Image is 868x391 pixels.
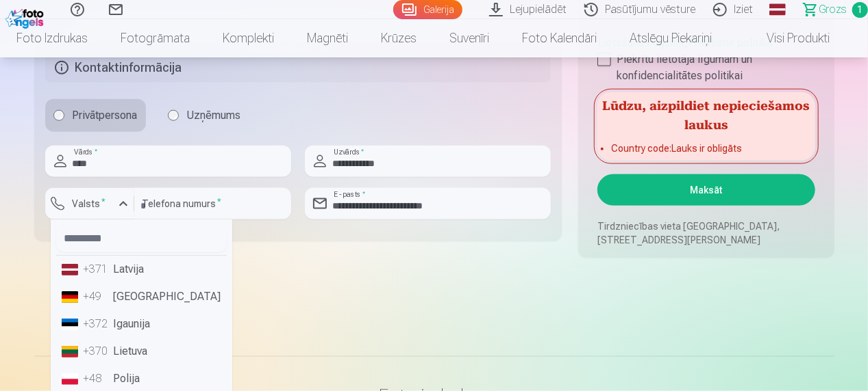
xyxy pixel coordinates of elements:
[160,99,249,132] label: Uzņēmums
[613,19,728,57] a: Atslēgu piekariņi
[45,99,146,132] label: Privātpersona
[5,5,47,29] img: /fa1
[597,92,815,136] h5: Lūdzu, aizpildiet nepieciešamos laukus
[56,283,227,310] li: [GEOGRAPHIC_DATA]
[84,316,111,332] div: +372
[84,288,111,305] div: +49
[819,1,847,18] span: Grozs
[56,256,227,283] li: Latvija
[56,338,227,365] li: Lietuva
[597,51,815,84] label: Piekrītu lietotāja līgumam un konfidencialitātes politikai
[45,188,134,219] button: Valsts*
[168,110,179,121] input: Uzņēmums
[53,110,64,121] input: Privātpersona
[84,370,111,387] div: +48
[364,19,433,57] a: Krūzes
[611,141,801,155] li: Country code : Lauks ir obligāts
[56,310,227,338] li: Igaunija
[45,219,134,230] div: Lauks ir obligāts
[852,2,868,18] span: 1
[84,261,111,278] div: +371
[506,19,613,57] a: Foto kalendāri
[597,174,815,206] button: Maksāt
[433,19,506,57] a: Suvenīri
[84,343,111,360] div: +370
[290,19,364,57] a: Magnēti
[67,197,112,211] label: Valsts
[728,19,846,57] a: Visi produkti
[597,219,815,247] p: Tirdzniecības vieta [GEOGRAPHIC_DATA], [STREET_ADDRESS][PERSON_NAME]
[104,19,206,57] a: Fotogrāmata
[206,19,290,57] a: Komplekti
[45,53,551,83] h5: Kontaktinformācija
